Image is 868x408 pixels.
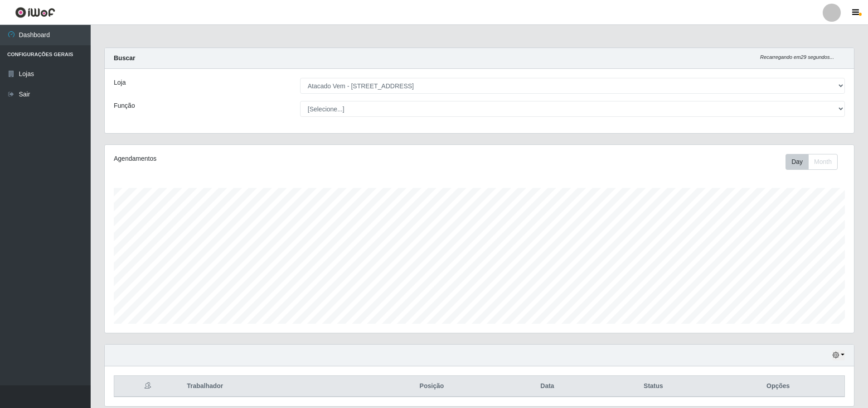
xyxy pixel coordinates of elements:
[114,54,135,62] strong: Buscar
[808,154,838,170] button: Month
[786,154,809,170] button: Day
[114,78,126,87] label: Loja
[712,376,844,397] th: Opções
[181,376,364,397] th: Trabalhador
[760,54,834,60] i: Recarregando em 29 segundos...
[595,376,712,397] th: Status
[364,376,499,397] th: Posição
[15,7,55,18] img: CoreUI Logo
[786,154,838,170] div: First group
[500,376,595,397] th: Data
[114,101,135,110] label: Função
[114,154,411,163] div: Agendamentos
[786,154,845,170] div: Toolbar with button groups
